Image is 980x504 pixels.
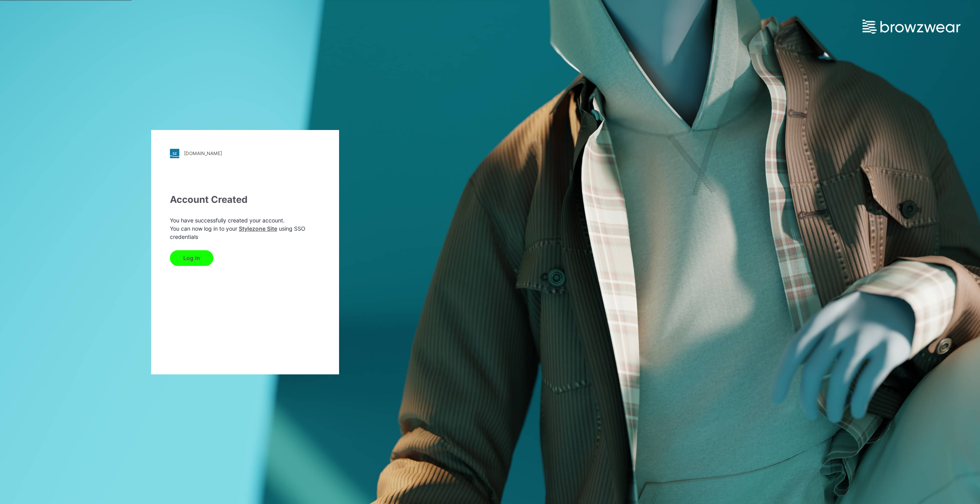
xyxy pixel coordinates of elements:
[170,224,320,241] p: You can now log in to your using SSO credentials
[170,149,179,158] img: stylezone-logo.562084cfcfab977791bfbf7441f1a819.svg
[239,225,277,232] a: Stylezone Site
[184,150,222,156] div: [DOMAIN_NAME]
[170,216,320,224] p: You have successfully created your account.
[170,250,213,266] button: Log In
[863,20,960,34] img: browzwear-logo.e42bd6dac1945053ebaf764b6aa21510.svg
[170,193,320,207] div: Account Created
[170,149,320,158] a: [DOMAIN_NAME]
